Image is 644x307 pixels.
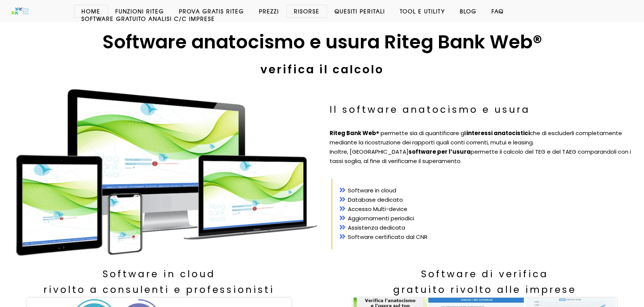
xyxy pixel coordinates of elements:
[393,7,452,15] a: Tool e Utility
[7,30,637,54] h1: Software anatocismo e usura Riteg Bank Web®
[467,129,530,137] strong: interessi anatocistici
[15,87,318,258] img: Il software anatocismo Riteg Bank Web, calcolo e verifica di conto corrente, mutuo e leasing
[330,102,641,118] h3: Il software anatocismo e usura
[286,7,327,15] a: Risorse
[74,15,222,22] a: Software GRATUITO analisi c/c imprese
[340,214,631,223] li: Aggiornamenti periodici
[340,186,631,195] li: Software in cloud
[340,205,631,214] li: Accesso Multi-device
[327,7,393,15] a: Quesiti Peritali
[452,7,484,15] a: Blog
[484,7,511,15] a: Faq
[11,7,29,15] img: Software anatocismo e usura bancaria
[74,7,108,15] a: Home
[340,223,631,233] li: Assistenza dedicata
[108,7,172,15] a: Funzioni Riteg
[340,233,631,242] li: Software certificato dal CNR
[408,148,471,156] strong: software per l’usura
[330,129,376,137] strong: Riteg Bank Web
[7,60,637,80] h2: verifica il calcolo
[330,129,641,166] p: ® permette sia di quantificare gli che di escluderli completamente mediante la ricostruzione dei ...
[251,7,286,15] a: Prezzi
[172,7,251,15] a: Prova Gratis Riteg
[340,195,631,205] li: Database dedicato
